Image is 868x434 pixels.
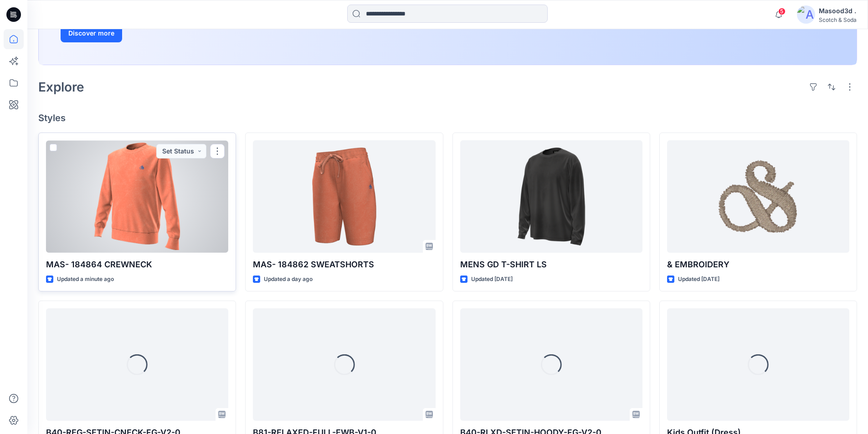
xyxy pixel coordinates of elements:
[471,275,513,284] p: Updated [DATE]
[797,5,815,24] img: avatar
[264,275,313,284] p: Updated a day ago
[38,80,84,94] h2: Explore
[253,140,435,253] a: MAS- 184862 SWEATSHORTS
[57,275,114,284] p: Updated a minute ago
[46,258,228,271] p: MAS- 184864 CREWNECK
[667,258,849,271] p: & EMBROIDERY
[460,258,642,271] p: MENS GD T-SHIRT LS
[778,8,786,15] span: 5
[460,140,642,253] a: MENS GD T-SHIRT LS
[678,275,719,284] p: Updated [DATE]
[61,24,122,42] button: Discover more
[819,16,857,23] div: Scotch & Soda
[38,112,857,123] h4: Styles
[667,140,849,253] a: & EMBROIDERY
[61,24,266,42] a: Discover more
[819,5,857,16] div: Masood3d .
[253,258,435,271] p: MAS- 184862 SWEATSHORTS
[46,140,228,253] a: MAS- 184864 CREWNECK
